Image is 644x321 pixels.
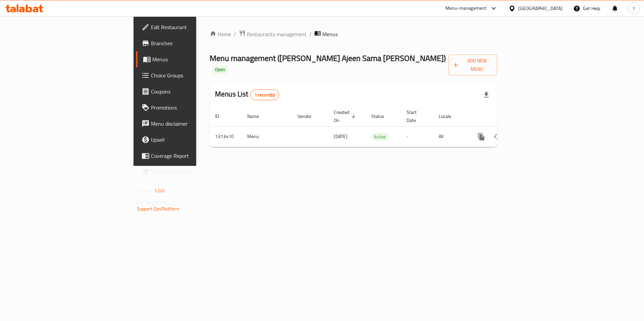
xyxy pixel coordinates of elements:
[371,133,388,141] div: Active
[136,35,241,51] a: Branches
[334,108,358,124] span: Created On
[151,104,236,112] span: Promotions
[247,112,268,120] span: Name
[136,132,241,148] a: Upsell
[322,30,338,38] span: Menus
[489,129,505,145] button: Change Status
[215,112,228,120] span: ID
[136,116,241,132] a: Menu disclaimer
[250,89,279,100] div: Total records count
[518,5,562,12] div: [GEOGRAPHIC_DATA]
[151,120,236,128] span: Menu disclaimer
[473,129,489,145] button: more
[478,87,494,103] div: Export file
[151,152,236,160] span: Coverage Report
[137,186,153,195] span: Version:
[151,39,236,47] span: Branches
[371,112,393,120] span: Status
[454,57,492,73] span: Add New Menu
[210,106,543,147] table: enhanced table
[137,198,168,206] span: Get support on:
[242,126,292,147] td: Menu
[136,100,241,116] a: Promotions
[309,30,312,38] li: /
[439,112,460,120] span: Locale
[239,30,307,39] a: Restaurants management
[210,30,497,39] nav: breadcrumb
[407,108,425,124] span: Start Date
[136,148,241,164] a: Coverage Report
[152,55,236,63] span: Menus
[151,136,236,144] span: Upsell
[136,19,241,35] a: Edit Restaurant
[151,23,236,31] span: Edit Restaurant
[445,4,487,12] div: Menu-management
[136,164,241,180] a: Grocery Checklist
[633,5,635,12] span: Y
[401,126,433,147] td: -
[247,30,307,38] span: Restaurants management
[298,112,320,120] span: Vendor
[448,55,497,75] button: Add New Menu
[137,204,179,213] a: Support.OpsPlatform
[371,133,388,141] span: Active
[151,71,236,79] span: Choice Groups
[136,67,241,83] a: Choice Groups
[136,51,241,67] a: Menus
[136,83,241,100] a: Coupons
[210,51,446,66] span: Menu management ( [PERSON_NAME] Ajeen Sama [PERSON_NAME] )
[154,186,165,195] span: 1.0.0
[151,168,236,176] span: Grocery Checklist
[433,126,468,147] td: All
[215,89,279,100] h2: Menus List
[334,132,347,141] span: [DATE]
[251,92,279,98] span: 1 record(s)
[468,106,543,127] th: Actions
[151,87,236,95] span: Coupons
